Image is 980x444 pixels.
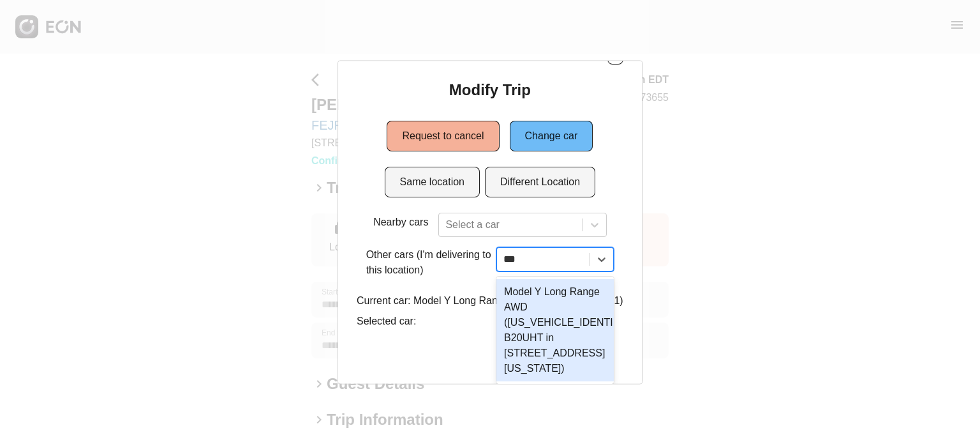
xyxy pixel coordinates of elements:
[496,279,614,381] div: Model Y Long Range AWD ([US_VEHICLE_IDENTIFICATION_NUMBER] B20UHT in [STREET_ADDRESS][US_STATE])
[373,214,428,229] p: Nearby cars
[510,120,593,151] button: Change car
[366,247,491,277] p: Other cars (I'm delivering to this location)
[387,120,500,151] button: Request to cancel
[449,79,531,100] h2: Modify Trip
[357,313,623,328] p: Selected car:
[385,166,480,197] button: Same location
[357,293,623,308] p: Current car: Model Y Long Range AWD (FEJR21 in 11101)
[485,166,595,197] button: Different Location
